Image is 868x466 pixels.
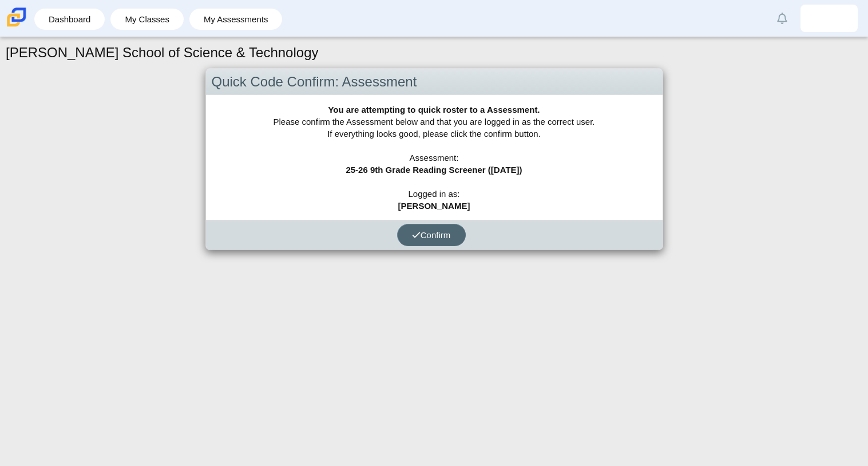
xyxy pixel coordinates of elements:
b: 25-26 9th Grade Reading Screener ([DATE]) [346,165,522,175]
a: cameron.russell.eC1Oc0 [800,5,858,32]
img: cameron.russell.eC1Oc0 [820,9,838,27]
h1: [PERSON_NAME] School of Science & Technology [6,43,319,62]
a: Alerts [770,6,795,31]
a: My Assessments [195,9,277,30]
button: Confirm [397,224,466,246]
img: Carmen School of Science & Technology [5,5,29,29]
a: Dashboard [40,9,99,30]
a: My Classes [116,9,178,30]
span: Confirm [412,230,451,240]
div: Quick Code Confirm: Assessment [206,69,663,96]
a: Carmen School of Science & Technology [5,21,29,31]
div: Please confirm the Assessment below and that you are logged in as the correct user. If everything... [206,95,663,220]
b: You are attempting to quick roster to a Assessment. [328,105,540,114]
b: [PERSON_NAME] [398,201,470,211]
